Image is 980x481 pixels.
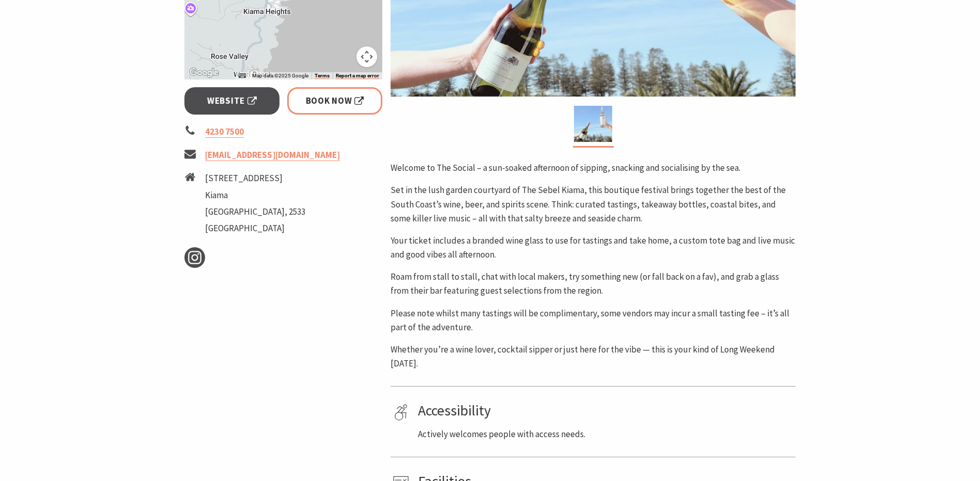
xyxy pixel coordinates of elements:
a: 4230 7500 [205,126,244,138]
button: Map camera controls [356,46,377,67]
span: Book Now [306,94,364,108]
img: The Social [574,106,612,142]
p: Roam from stall to stall, chat with local makers, try something new (or fall back on a fav), and ... [391,270,796,298]
img: Google [187,66,221,79]
a: Open this area in Google Maps (opens a new window) [187,66,221,79]
a: Report a map error [336,73,379,79]
a: Terms (opens in new tab) [315,73,330,79]
span: Website [207,94,257,108]
p: Actively welcomes people with access needs. [418,427,792,441]
p: Welcome to The Social – a sun-soaked afternoon of sipping, snacking and socialising by the sea. [391,161,796,175]
p: Please note whilst many tastings will be complimentary, some vendors may incur a small tasting fe... [391,307,796,334]
p: Whether you’re a wine lover, cocktail sipper or just here for the vibe — this is your kind of Lon... [391,343,796,371]
p: Your ticket includes a branded wine glass to use for tastings and take home, a custom tote bag an... [391,234,796,262]
a: [EMAIL_ADDRESS][DOMAIN_NAME] [205,149,340,161]
li: Kiama [205,188,305,202]
p: Set in the lush garden courtyard of The Sebel Kiama, this boutique festival brings together the b... [391,183,796,226]
a: Website [184,87,280,115]
li: [GEOGRAPHIC_DATA], 2533 [205,205,305,219]
li: [STREET_ADDRESS] [205,171,305,185]
button: Keyboard shortcuts [239,72,246,79]
h4: Accessibility [418,402,792,420]
span: Map data ©2025 Google [252,73,308,78]
li: [GEOGRAPHIC_DATA] [205,221,305,235]
a: Book Now [287,87,383,115]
